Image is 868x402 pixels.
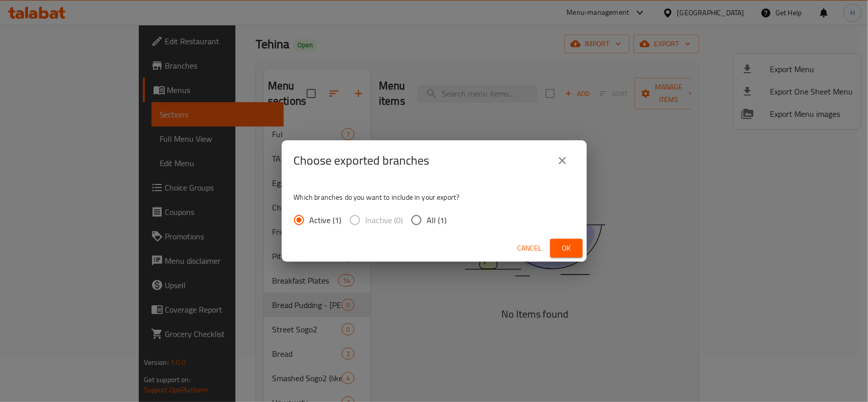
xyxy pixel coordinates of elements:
span: Active (1) [310,214,342,226]
button: Cancel [514,239,546,258]
button: Ok [550,239,583,258]
span: Ok [558,242,575,255]
span: Cancel [518,242,542,255]
span: Inactive (0) [366,214,403,226]
p: Which branches do you want to include in your export? [294,192,575,202]
span: All (1) [427,214,447,226]
button: close [550,148,575,173]
h2: Choose exported branches [294,152,430,169]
